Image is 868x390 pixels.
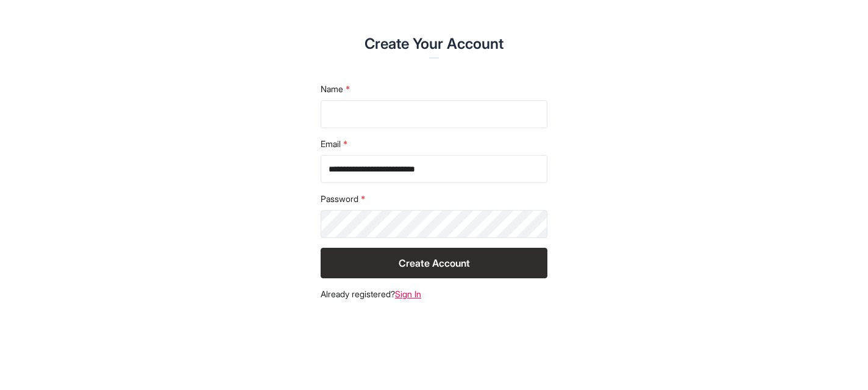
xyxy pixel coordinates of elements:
[321,83,547,95] label: Name
[321,138,547,150] label: Email
[321,193,547,205] label: Password
[395,289,421,299] a: Sign In
[122,34,746,54] h2: Create Your Account
[321,288,547,300] footer: Already registered?
[321,248,547,278] button: Create Account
